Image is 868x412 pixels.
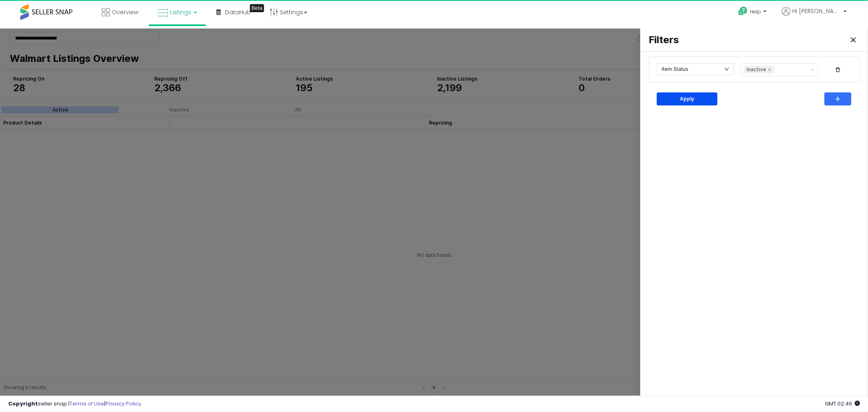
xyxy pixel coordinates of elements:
a: Hi [PERSON_NAME] [782,7,847,25]
div: seller snap | | [8,400,141,408]
a: Privacy Policy [105,400,141,408]
div: Remove Inactive [768,39,771,43]
button: Close [847,5,860,18]
h3: Filters [649,6,697,17]
i: Get Help [738,6,748,16]
span: DataHub [225,8,251,16]
div: Inactive [747,37,766,45]
p: Apply [680,67,694,74]
button: Apply [657,64,717,77]
span: 2025-09-10 02:46 GMT [825,400,860,408]
div: Tooltip anchor [250,4,264,12]
span: Hi [PERSON_NAME] [792,7,841,15]
strong: Copyright [8,400,38,408]
i: icon: down [724,38,729,43]
span: Overview [112,8,138,16]
span: Listings [170,8,191,16]
a: Terms of Use [70,400,104,408]
button: Show suggestions [808,35,818,47]
span: Help [750,8,761,15]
